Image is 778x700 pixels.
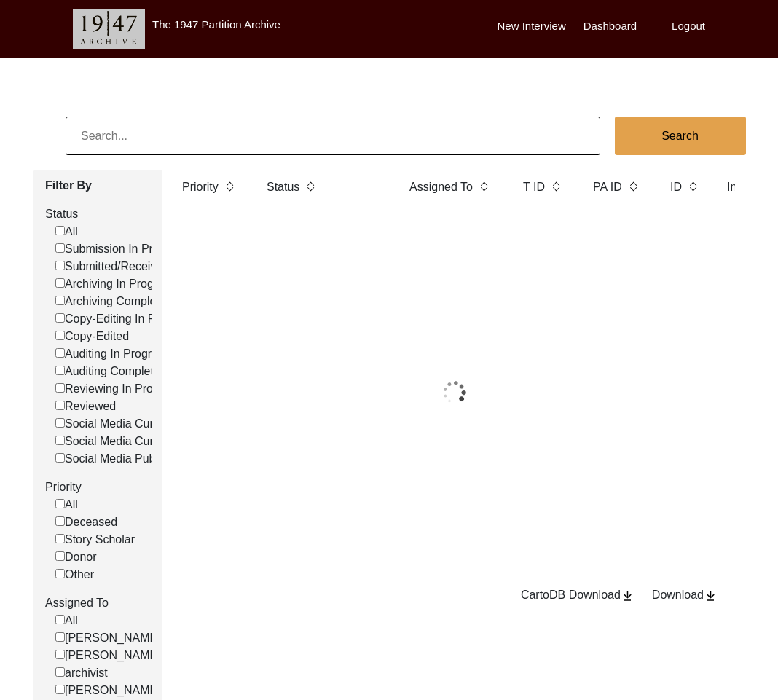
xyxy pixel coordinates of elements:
[55,453,65,463] input: Social Media Published
[305,178,315,194] img: sort-button.png
[521,586,634,604] div: CartoDB Download
[55,345,170,363] label: Auditing In Progress
[55,496,78,514] label: All
[628,178,638,194] img: sort-button.png
[672,18,705,35] label: Logout
[73,9,145,49] img: header-logo.png
[523,178,545,196] label: T ID
[670,178,682,196] label: ID
[55,664,108,682] label: archivist
[55,551,65,561] input: Donor
[55,331,65,340] input: Copy-Edited
[55,223,78,240] label: All
[55,310,194,328] label: Copy-Editing In Progress
[498,18,566,35] label: New Interview
[55,363,167,380] label: Auditing Completed
[55,366,65,375] input: Auditing Completed
[55,243,65,253] input: Submission In Progress
[688,178,698,194] img: sort-button.png
[55,548,97,566] label: Donor
[704,589,718,602] img: download-button.png
[409,178,473,196] label: Assigned To
[45,594,152,612] label: Assigned To
[55,328,129,345] label: Copy-Edited
[55,534,65,543] input: Story Scholar
[55,398,116,415] label: Reviewed
[55,569,65,578] input: Other
[55,650,65,659] input: [PERSON_NAME]
[621,589,634,602] img: download-button.png
[152,18,280,31] label: The 1947 Partition Archive
[615,117,746,155] button: Search
[55,348,65,358] input: Auditing In Progress
[55,682,161,699] label: [PERSON_NAME]
[55,401,65,410] input: Reviewed
[224,178,235,194] img: sort-button.png
[55,278,65,288] input: Archiving In Progress
[55,275,176,293] label: Archiving In Progress
[55,647,161,664] label: [PERSON_NAME]
[45,479,152,496] label: Priority
[55,436,65,445] input: Social Media Curated
[55,380,181,398] label: Reviewing In Progress
[55,296,65,305] input: Archiving Completed
[55,612,78,629] label: All
[55,531,135,548] label: Story Scholar
[55,499,65,508] input: All
[55,450,186,468] label: Social Media Published
[66,117,600,155] input: Search...
[55,418,65,428] input: Social Media Curation In Progress
[45,205,152,223] label: Status
[399,356,510,429] img: 1*9EBHIOzhE1XfMYoKz1JcsQ.gif
[182,178,219,196] label: Priority
[593,178,622,196] label: PA ID
[55,685,65,694] input: [PERSON_NAME]
[267,178,299,196] label: Status
[55,566,94,583] label: Other
[652,586,718,604] div: Download
[45,177,152,194] label: Filter By
[55,516,65,526] input: Deceased
[55,258,169,275] label: Submitted/Received
[479,178,489,194] img: sort-button.png
[55,383,65,393] input: Reviewing In Progress
[55,615,65,624] input: All
[55,226,65,235] input: All
[55,240,188,258] label: Submission In Progress
[551,178,561,194] img: sort-button.png
[55,293,173,310] label: Archiving Completed
[55,433,176,450] label: Social Media Curated
[55,261,65,270] input: Submitted/Received
[55,313,65,323] input: Copy-Editing In Progress
[55,667,65,677] input: archivist
[55,629,161,647] label: [PERSON_NAME]
[55,415,242,433] label: Social Media Curation In Progress
[583,18,637,35] label: Dashboard
[55,514,117,531] label: Deceased
[55,632,65,642] input: [PERSON_NAME]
